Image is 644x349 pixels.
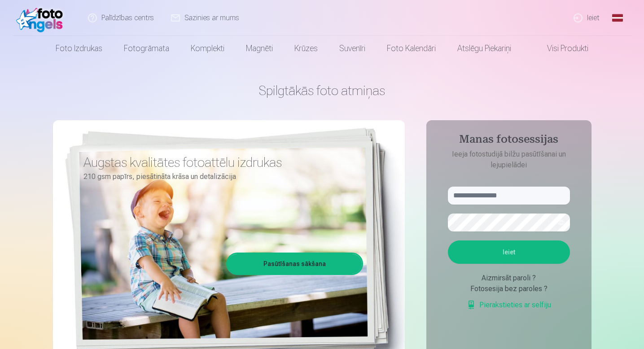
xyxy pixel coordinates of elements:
a: Foto izdrukas [45,36,113,61]
a: Krūzes [284,36,329,61]
h4: Manas fotosessijas [439,133,579,149]
h1: Spilgtākās foto atmiņas [53,83,591,99]
a: Komplekti [180,36,235,61]
div: Aizmirsāt paroli ? [448,273,570,284]
a: Visi produkti [522,36,599,61]
p: 210 gsm papīrs, piesātināta krāsa un detalizācija [83,170,356,183]
a: Pasūtīšanas sākšana [228,254,362,274]
a: Fotogrāmata [113,36,180,61]
a: Foto kalendāri [376,36,447,61]
a: Atslēgu piekariņi [447,36,522,61]
p: Ieeja fotostudijā bilžu pasūtīšanai un lejupielādei [439,149,579,170]
a: Magnēti [235,36,284,61]
a: Pierakstieties ar selfiju [467,300,551,310]
button: Ieiet [448,240,570,264]
img: /fa1 [16,4,68,32]
div: Fotosesija bez paroles ? [448,284,570,294]
h3: Augstas kvalitātes fotoattēlu izdrukas [83,154,356,170]
a: Suvenīri [329,36,376,61]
